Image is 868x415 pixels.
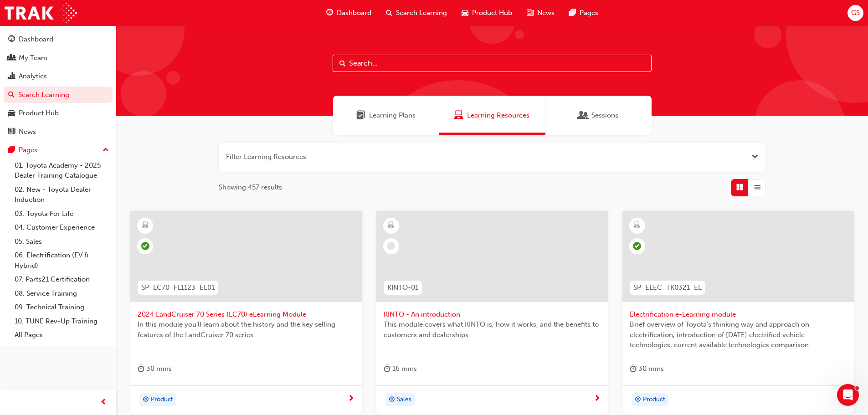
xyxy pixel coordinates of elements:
[11,300,113,314] a: 09. Technical Training
[379,4,454,22] a: search-iconSearch Learning
[847,5,863,21] button: GS
[369,110,416,121] span: Learning Plans
[348,395,354,403] span: next-icon
[4,105,113,122] a: Product Hub
[19,71,47,82] div: Analytics
[103,144,109,156] span: up-icon
[630,363,664,374] div: 30 mins
[4,29,113,142] button: DashboardMy TeamAnalyticsSearch LearningProduct HubNews
[143,394,149,406] span: target-icon
[387,242,395,250] span: learningRecordVerb_NONE-icon
[142,220,149,231] span: learningResourceType_ELEARNING-icon
[100,397,107,408] span: prev-icon
[462,7,468,19] span: car-icon
[138,309,354,320] span: 2024 LandCruiser 70 Series (LC70) eLearning Module
[387,282,418,293] span: KINTO-01
[386,7,392,19] span: search-icon
[326,7,333,19] span: guage-icon
[356,110,365,121] span: Learning Plans
[454,110,463,121] span: Learning Resources
[19,34,53,45] div: Dashboard
[4,50,113,67] a: My Team
[851,8,860,18] span: GS
[527,7,534,19] span: news-icon
[5,3,77,23] img: Trak
[751,152,758,162] button: Open the filter
[8,128,15,136] span: news-icon
[4,31,113,48] a: Dashboard
[4,123,113,140] a: News
[580,8,598,18] span: Pages
[333,55,652,72] input: Search...
[454,4,519,22] a: car-iconProduct Hub
[11,272,113,287] a: 07. Parts21 Certification
[736,182,743,193] span: Grid
[396,8,447,18] span: Search Learning
[384,319,601,340] span: This module covers what KINTO is, how it works, and the benefits to customers and dealerships.
[630,309,847,320] span: Electrification e-Learning module
[545,96,652,135] a: SessionsSessions
[630,319,847,350] span: Brief overview of Toyota’s thinking way and approach on electrification, introduction of [DATE] e...
[569,7,576,19] span: pages-icon
[579,110,588,121] span: Sessions
[384,363,390,374] span: duration-icon
[376,211,608,414] a: KINTO-01KINTO - An introductionThis module covers what KINTO is, how it works, and the benefits t...
[622,211,854,414] a: SP_ELEC_TK0321_ELElectrification e-Learning moduleBrief overview of Toyota’s thinking way and app...
[8,109,15,118] span: car-icon
[630,363,637,374] span: duration-icon
[333,96,439,135] a: Learning PlansLearning Plans
[337,8,371,18] span: Dashboard
[130,211,362,414] a: SP_LC70_FL1123_EL012024 LandCruiser 70 Series (LC70) eLearning ModuleIn this module you'll learn ...
[633,282,702,293] span: SP_ELEC_TK0321_EL
[8,72,15,81] span: chart-icon
[219,182,282,193] span: Showing 457 results
[11,314,113,328] a: 10. TUNE Rev-Up Training
[11,207,113,221] a: 03. Toyota For Life
[141,242,149,250] span: learningRecordVerb_PASS-icon
[537,8,555,18] span: News
[19,145,37,155] div: Pages
[591,110,618,121] span: Sessions
[384,363,417,374] div: 16 mins
[11,220,113,235] a: 04. Customer Experience
[8,36,15,44] span: guage-icon
[519,4,562,22] a: news-iconNews
[11,248,113,272] a: 06. Electrification (EV & Hybrid)
[19,127,36,137] div: News
[562,4,606,22] a: pages-iconPages
[339,58,346,69] span: Search
[4,68,113,85] a: Analytics
[467,110,529,121] span: Learning Resources
[384,309,601,320] span: KINTO - An introduction
[11,235,113,249] a: 05. Sales
[837,384,859,406] iframe: Intercom live chat
[643,395,665,405] span: Product
[11,159,113,183] a: 01. Toyota Academy - 2025 Dealer Training Catalogue
[594,395,601,403] span: next-icon
[397,395,411,405] span: Sales
[11,183,113,207] a: 02. New - Toyota Dealer Induction
[138,363,144,374] span: duration-icon
[8,146,15,154] span: pages-icon
[472,8,512,18] span: Product Hub
[151,395,173,405] span: Product
[633,242,641,250] span: learningRecordVerb_COMPLETE-icon
[138,319,354,340] span: In this module you'll learn about the history and the key selling features of the LandCruiser 70 ...
[11,287,113,301] a: 08. Service Training
[4,142,113,159] button: Pages
[388,220,394,231] span: learningResourceType_ELEARNING-icon
[389,394,395,406] span: target-icon
[634,220,640,231] span: learningResourceType_ELEARNING-icon
[4,87,113,103] a: Search Learning
[11,328,113,342] a: All Pages
[141,282,215,293] span: SP_LC70_FL1123_EL01
[8,91,15,99] span: search-icon
[439,96,545,135] a: Learning ResourcesLearning Resources
[635,394,641,406] span: target-icon
[754,182,760,193] span: List
[19,53,47,63] div: My Team
[19,108,59,118] div: Product Hub
[319,4,379,22] a: guage-iconDashboard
